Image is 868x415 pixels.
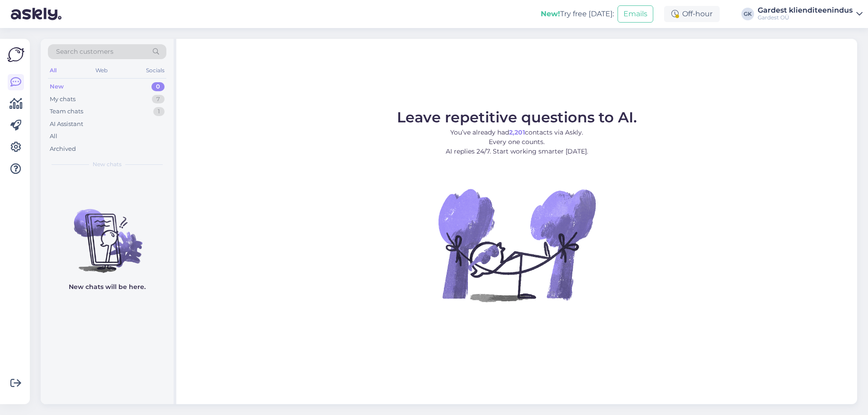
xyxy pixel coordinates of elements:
[152,95,165,104] div: 7
[48,65,58,76] div: All
[758,14,853,21] div: Gardest OÜ
[94,65,109,76] div: Web
[758,7,863,21] a: Gardest klienditeenindusGardest OÜ
[56,47,113,56] span: Search customers
[741,8,754,20] div: GK
[397,108,637,126] span: Leave repetitive questions to AI.
[50,107,83,116] div: Team chats
[153,107,165,116] div: 1
[144,65,166,76] div: Socials
[397,128,637,156] p: You’ve already had contacts via Askly. Every one counts. AI replies 24/7. Start working smarter [...
[151,82,165,91] div: 0
[50,120,83,129] div: AI Assistant
[50,95,75,104] div: My chats
[509,128,525,136] b: 2,201
[50,145,76,154] div: Archived
[50,132,57,141] div: All
[664,6,720,22] div: Off-hour
[41,193,174,274] img: No chats
[758,7,853,14] div: Gardest klienditeenindus
[69,282,146,292] p: New chats will be here.
[435,163,598,326] img: No Chat active
[541,9,560,18] b: New!
[50,82,64,91] div: New
[7,46,24,63] img: Askly Logo
[541,9,614,19] div: Try free [DATE]:
[93,160,122,168] span: New chats
[618,5,653,23] button: Emails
